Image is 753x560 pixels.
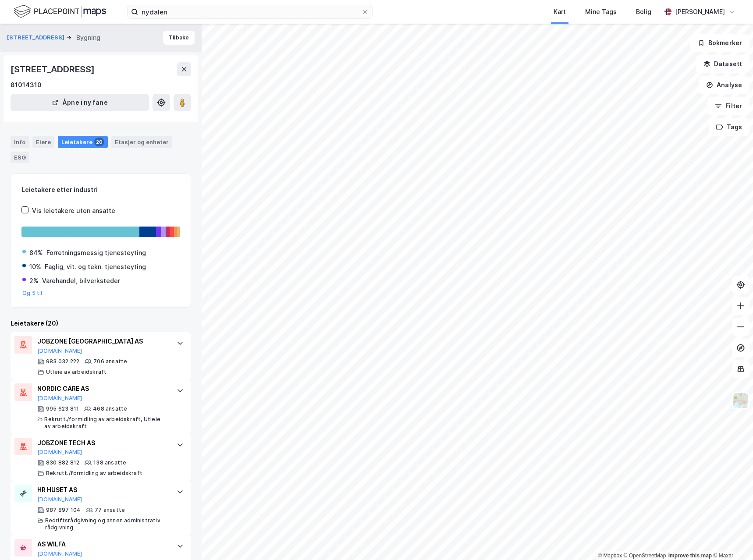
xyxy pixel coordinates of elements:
[22,290,43,297] button: Og 5 til
[29,262,41,272] div: 10%
[45,262,146,272] div: Faglig, vit. og tekn. tjenesteyting
[690,34,749,52] button: Bokmerker
[709,518,753,560] iframe: Chat Widget
[42,276,120,286] div: Varehandel, bilverksteder
[46,369,107,376] div: Utleie av arbeidskraft
[37,496,82,503] button: [DOMAIN_NAME]
[675,7,725,17] div: [PERSON_NAME]
[94,138,104,146] div: 20
[732,392,749,409] img: Z
[46,358,79,365] div: 983 032 222
[598,553,622,559] a: Mapbox
[554,7,566,17] div: Kart
[46,507,81,514] div: 987 897 104
[46,459,79,466] div: 830 882 812
[37,485,168,495] div: HR HUSET AS
[11,152,29,163] div: ESG
[95,507,125,514] div: 77 ansatte
[37,336,168,347] div: JOBZONE [GEOGRAPHIC_DATA] AS
[32,136,54,148] div: Eiere
[44,416,168,430] div: Rekrutt./formidling av arbeidskraft, Utleie av arbeidskraft
[699,76,749,94] button: Analyse
[707,97,749,115] button: Filter
[11,62,96,76] div: [STREET_ADDRESS]
[709,118,749,136] button: Tags
[29,276,39,286] div: 2%
[32,206,115,216] div: Vis leietakere uten ansatte
[46,248,146,258] div: Forretningsmessig tjenesteyting
[45,517,168,531] div: Bedriftsrådgivning og annen administrativ rådgivning
[11,94,149,111] button: Åpne i ny fane
[46,405,79,412] div: 995 623 811
[11,136,29,148] div: Info
[11,318,191,329] div: Leietakere (20)
[14,4,106,19] img: logo.f888ab2527a4732fd821a326f86c7f29.svg
[37,438,168,448] div: JOBZONE TECH AS
[163,31,195,45] button: Tilbake
[37,383,168,394] div: NORDIC CARE AS
[58,136,108,148] div: Leietakere
[93,405,127,412] div: 468 ansatte
[46,470,142,477] div: Rekrutt./formidling av arbeidskraft
[138,5,362,18] input: Søk på adresse, matrikkel, gårdeiere, leietakere eller personer
[624,553,666,559] a: OpenStreetMap
[93,459,126,466] div: 138 ansatte
[37,539,168,549] div: AS WILFA
[636,7,651,17] div: Bolig
[115,138,169,146] div: Etasjer og enheter
[668,553,712,559] a: Improve this map
[29,248,43,258] div: 84%
[709,518,753,560] div: Kontrollprogram for chat
[7,33,66,42] button: [STREET_ADDRESS]
[21,184,180,195] div: Leietakere etter industri
[93,358,127,365] div: 706 ansatte
[76,32,100,43] div: Bygning
[37,449,82,456] button: [DOMAIN_NAME]
[585,7,617,17] div: Mine Tags
[37,347,82,354] button: [DOMAIN_NAME]
[37,550,82,557] button: [DOMAIN_NAME]
[696,55,749,73] button: Datasett
[37,395,82,402] button: [DOMAIN_NAME]
[11,80,42,90] div: 81014310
